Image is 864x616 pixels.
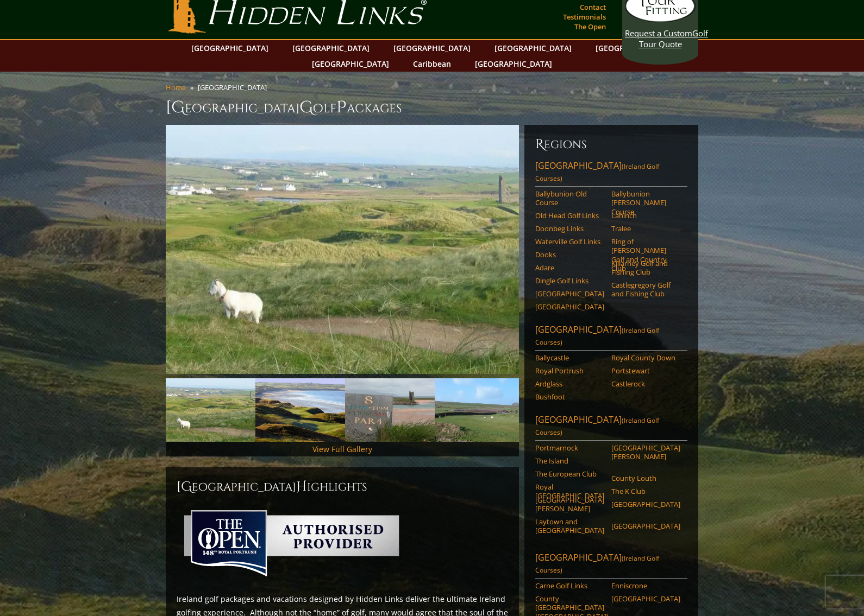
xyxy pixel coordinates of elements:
a: Enniscrone [611,581,680,590]
a: [GEOGRAPHIC_DATA] [611,594,680,603]
a: Royal [GEOGRAPHIC_DATA] [535,482,604,500]
a: Caribbean [408,56,456,72]
a: Portmarnock [535,443,604,452]
a: Killarney Golf and Fishing Club [611,259,680,277]
span: G [299,97,313,118]
li: [GEOGRAPHIC_DATA] [198,82,271,92]
a: [GEOGRAPHIC_DATA] [469,56,558,72]
a: Waterville Golf Links [535,237,604,246]
a: [GEOGRAPHIC_DATA](Ireland Golf Courses) [535,323,687,351]
a: Portstewart [611,366,680,375]
a: County Louth [611,474,680,482]
a: The Open [572,19,609,34]
a: [GEOGRAPHIC_DATA] [186,40,274,56]
span: H [296,478,307,496]
a: [GEOGRAPHIC_DATA](Ireland Golf Courses) [535,551,687,579]
span: Request a Custom [625,28,692,39]
a: [GEOGRAPHIC_DATA] [489,40,577,56]
a: [GEOGRAPHIC_DATA] [590,40,678,56]
a: Adare [535,263,604,272]
a: Tralee [611,224,680,233]
span: P [336,97,347,118]
a: The European Club [535,469,604,478]
a: Ballybunion [PERSON_NAME] Course [611,189,680,216]
a: Bushfoot [535,392,604,401]
a: Home [166,82,186,92]
a: [GEOGRAPHIC_DATA][PERSON_NAME] [611,443,680,461]
h1: [GEOGRAPHIC_DATA] olf ackages [166,97,698,118]
a: [GEOGRAPHIC_DATA](Ireland Golf Courses) [535,160,687,187]
a: Castlegregory Golf and Fishing Club [611,281,680,299]
a: [GEOGRAPHIC_DATA](Ireland Golf Courses) [535,414,687,441]
a: View Full Gallery [312,444,372,454]
a: [GEOGRAPHIC_DATA] [287,40,375,56]
a: Lahinch [611,211,680,220]
a: Laytown and [GEOGRAPHIC_DATA] [535,517,604,535]
a: [GEOGRAPHIC_DATA] [611,522,680,530]
a: The K Club [611,487,680,496]
a: Testimonials [560,9,609,24]
a: Old Head Golf Links [535,211,604,220]
a: Ring of [PERSON_NAME] Golf and Country Club [611,237,680,272]
h2: [GEOGRAPHIC_DATA] ighlights [177,478,508,496]
a: [GEOGRAPHIC_DATA][PERSON_NAME] [535,496,604,513]
a: [GEOGRAPHIC_DATA] [535,302,604,311]
a: The Island [535,456,604,465]
a: [GEOGRAPHIC_DATA] [306,56,395,72]
a: Carne Golf Links [535,581,604,590]
a: Royal Portrush [535,366,604,375]
a: [GEOGRAPHIC_DATA] [535,289,604,298]
a: [GEOGRAPHIC_DATA] [388,40,476,56]
a: Ardglass [535,379,604,388]
a: [GEOGRAPHIC_DATA] [611,500,680,509]
a: Ballycastle [535,353,604,362]
h6: Regions [535,136,687,153]
a: Castlerock [611,379,680,388]
a: Royal County Down [611,353,680,362]
a: Dingle Golf Links [535,276,604,285]
a: Doonbeg Links [535,224,604,233]
a: Dooks [535,250,604,259]
a: Ballybunion Old Course [535,189,604,207]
